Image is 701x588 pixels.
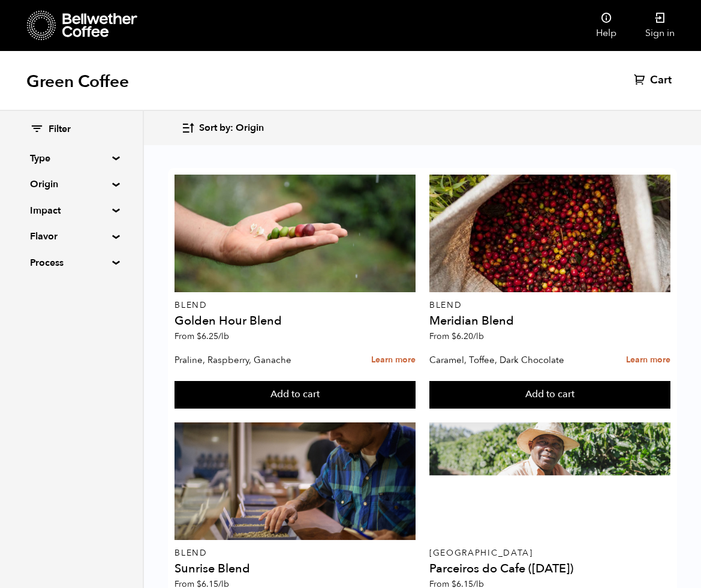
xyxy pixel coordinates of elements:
[197,331,229,342] bdi: 6.25
[429,549,670,557] p: [GEOGRAPHIC_DATA]
[626,347,670,373] a: Learn more
[429,563,670,575] h4: Parceiros do Cafe ([DATE])
[452,331,456,342] span: $
[429,381,670,409] button: Add to cart
[175,331,229,342] span: From
[30,256,113,270] summary: Process
[650,73,672,88] span: Cart
[199,122,264,135] span: Sort by: Origin
[429,331,484,342] span: From
[473,331,484,342] span: /lb
[175,315,416,327] h4: Golden Hour Blend
[26,71,129,92] h1: Green Coffee
[175,351,319,369] p: Praline, Raspberry, Ganache
[175,549,416,557] p: Blend
[30,151,113,166] summary: Type
[452,331,484,342] bdi: 6.20
[30,203,113,218] summary: Impact
[181,114,264,142] button: Sort by: Origin
[30,229,113,244] summary: Flavor
[371,347,416,373] a: Learn more
[429,315,670,327] h4: Meridian Blend
[634,73,675,88] a: Cart
[429,351,574,369] p: Caramel, Toffee, Dark Chocolate
[429,301,670,310] p: Blend
[30,177,113,191] summary: Origin
[218,331,229,342] span: /lb
[175,301,416,310] p: Blend
[175,381,416,409] button: Add to cart
[49,123,71,136] span: Filter
[175,563,416,575] h4: Sunrise Blend
[197,331,201,342] span: $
